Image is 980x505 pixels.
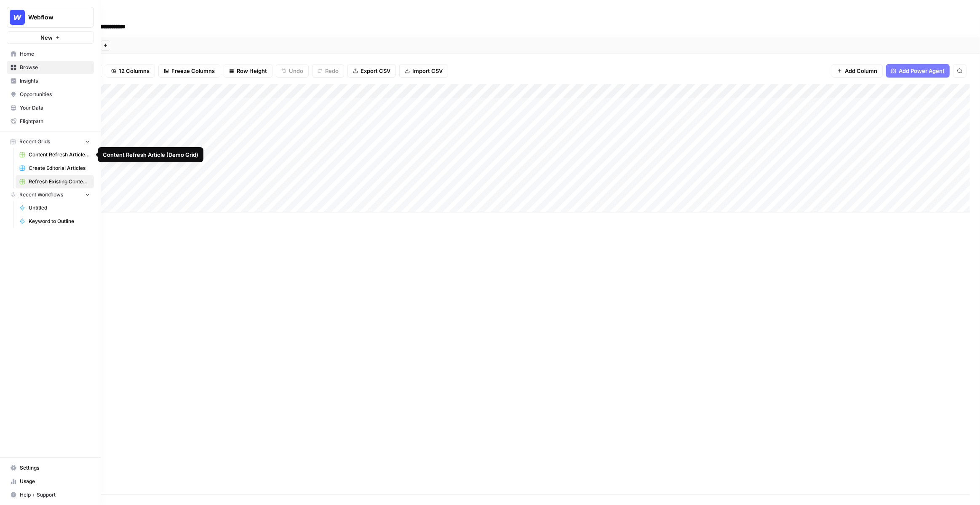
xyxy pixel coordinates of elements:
a: Opportunities [7,88,94,101]
button: 12 Columns [106,64,155,78]
span: Redo [325,67,339,75]
span: Home [20,50,90,58]
span: Usage [20,478,90,485]
a: Your Data [7,101,94,115]
a: Settings [7,461,94,475]
span: Recent Grids [19,138,50,145]
a: Keyword to Outline [16,215,94,228]
span: Export CSV [360,67,390,75]
span: Insights [20,77,90,85]
button: Recent Grids [7,135,94,148]
a: Browse [7,61,94,74]
span: Row Height [237,67,267,75]
span: Opportunities [20,91,90,98]
button: Undo [276,64,309,78]
button: Row Height [224,64,272,78]
span: Create Editorial Articles [29,164,90,172]
button: New [7,31,94,44]
span: Keyword to Outline [29,218,90,225]
span: Browse [20,64,90,71]
span: Add Power Agent [899,67,945,75]
span: Freeze Columns [171,67,215,75]
a: Home [7,47,94,61]
a: Content Refresh Article (Demo Grid) [16,148,94,161]
span: Refresh Existing Content (6) [29,178,90,185]
button: Add Power Agent [886,64,950,78]
a: Insights [7,74,94,88]
span: Recent Workflows [19,191,63,199]
button: Help + Support [7,488,94,502]
a: Flightpath [7,115,94,128]
button: Redo [312,64,344,78]
span: Import CSV [412,67,443,75]
span: Flightpath [20,118,90,125]
span: Undo [289,67,303,75]
span: Add Column [845,67,877,75]
span: New [40,33,53,42]
button: Export CSV [347,64,396,78]
button: Add Column [832,64,883,78]
span: Untitled [29,204,90,212]
img: Webflow Logo [10,10,25,25]
span: Webflow [28,13,79,21]
button: Recent Workflows [7,188,94,201]
span: Content Refresh Article (Demo Grid) [29,151,90,158]
button: Import CSV [399,64,448,78]
span: 12 Columns [119,67,150,75]
span: Help + Support [20,491,90,499]
a: Create Editorial Articles [16,161,94,175]
button: Freeze Columns [158,64,220,78]
button: Workspace: Webflow [7,7,94,28]
a: Untitled [16,201,94,215]
a: Usage [7,475,94,488]
span: Your Data [20,104,90,112]
span: Settings [20,464,90,472]
a: Refresh Existing Content (6) [16,175,94,188]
